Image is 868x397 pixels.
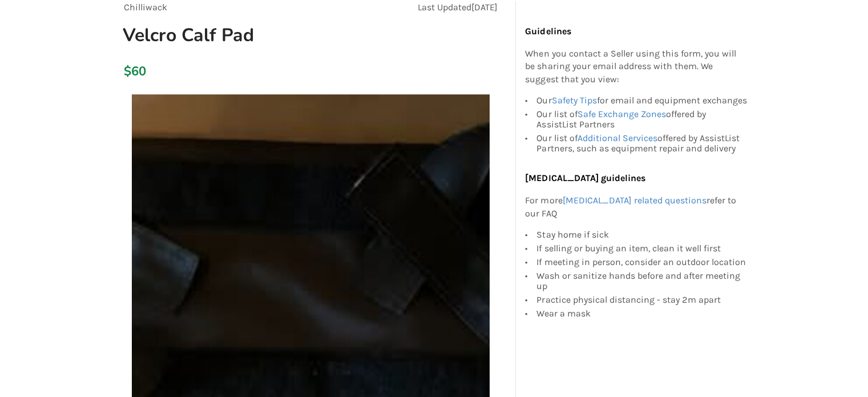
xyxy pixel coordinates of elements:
p: When you contact a Seller using this form, you will be sharing your email address with them. We s... [525,47,748,87]
a: Safe Exchange Zones [577,109,665,119]
a: Safety Tips [551,95,596,106]
span: [DATE] [471,2,498,13]
b: [MEDICAL_DATA] guidelines [525,173,645,183]
div: If meeting in person, consider an outdoor location [536,255,748,269]
a: [MEDICAL_DATA] related questions [562,195,706,206]
div: $60 [124,63,130,79]
div: Wear a mask [536,307,748,319]
b: Guidelines [525,26,571,37]
span: Chilliwack [124,2,167,13]
div: Our for email and equipment exchanges [536,95,748,107]
div: Our list of offered by AssistList Partners, such as equipment repair and delivery [536,131,748,154]
a: Additional Services [577,133,657,143]
p: For more refer to our FAQ [525,194,748,220]
div: Wash or sanitize hands before and after meeting up [536,269,748,293]
h1: Velcro Calf Pad [114,23,383,47]
div: Stay home if sick [536,230,748,242]
div: If selling or buying an item, clean it well first [536,242,748,255]
div: Our list of offered by AssistList Partners [536,107,748,131]
div: Practice physical distancing - stay 2m apart [536,293,748,307]
span: Last Updated [418,2,471,13]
